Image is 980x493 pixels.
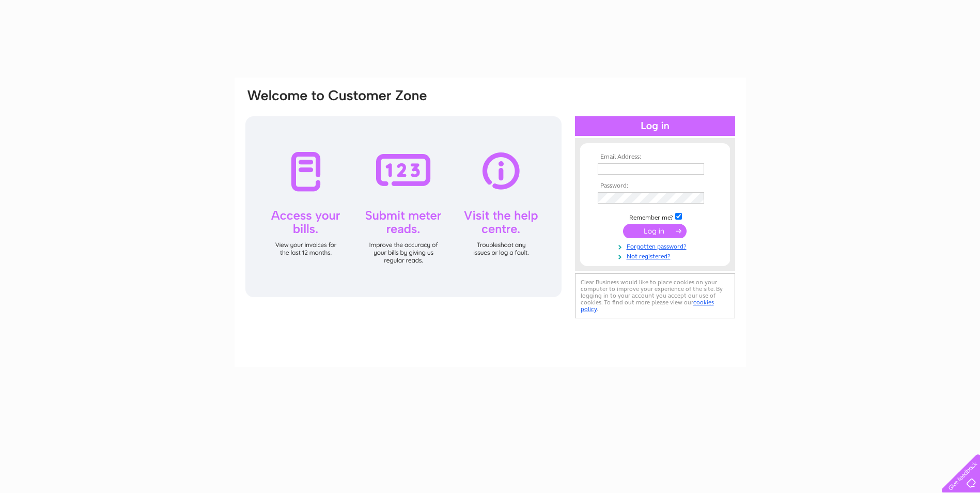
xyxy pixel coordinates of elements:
[595,211,715,222] td: Remember me?
[595,153,715,161] th: Email Address:
[575,273,735,318] div: Clear Business would like to place cookies on your computer to improve your experience of the sit...
[623,224,687,238] input: Submit
[581,299,714,313] a: cookies policy
[598,251,715,260] a: Not registered?
[595,182,715,190] th: Password:
[598,241,715,251] a: Forgotten password?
